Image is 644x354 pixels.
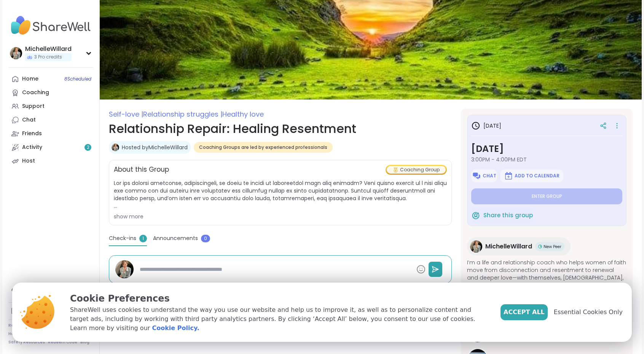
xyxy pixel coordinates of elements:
[201,235,210,242] span: 0
[152,324,199,333] a: Cookie Policy.
[22,103,45,110] div: Support
[22,157,35,165] div: Host
[504,308,545,317] span: Accept All
[387,166,446,174] div: Coaching Group
[483,211,533,220] span: Share this group
[70,292,488,305] p: Cookie Preferences
[22,75,38,83] div: Home
[25,45,72,53] div: MichelleWillard
[64,76,91,82] span: 8 Scheduled
[8,340,45,345] a: Safety Resources
[8,100,93,113] a: Support
[114,165,169,175] h2: About this Group
[532,193,562,199] span: Enter group
[222,109,264,119] span: Healthy love
[8,127,93,141] a: Friends
[80,340,89,345] a: Blog
[471,156,622,163] span: 3:00PM - 4:00PM EDT
[470,240,482,253] img: MichelleWillard
[112,144,119,151] img: MichelleWillard
[8,141,93,154] a: Activity2
[109,234,136,242] span: Check-ins
[471,188,622,204] button: Enter group
[471,142,622,156] h3: [DATE]
[114,213,447,220] div: show more
[87,144,89,151] span: 2
[34,54,62,60] span: 3 Pro credits
[538,245,542,248] img: New Peer
[8,86,93,100] a: Coaching
[122,144,188,151] a: Hosted byMichelleWillard
[48,340,77,345] a: Redeem Code
[153,234,198,242] span: Announcements
[109,109,143,119] span: Self-love |
[199,144,327,150] span: Coaching Groups are led by experienced professionals
[70,305,488,333] p: ShareWell uses cookies to understand the way you use our website and help us to improve it, as we...
[143,109,222,119] span: Relationship struggles |
[471,169,497,182] button: Chat
[504,171,513,180] img: ShareWell Logomark
[501,304,548,320] button: Accept All
[115,260,134,278] img: MichelleWillard
[114,179,447,210] span: Lor ips dolorsi ametconse, adipiscingeli, se doeiu te incidi ut laboreetdol magn aliq enimadm? Ve...
[467,259,626,289] span: I’m a life and relationship coach who helps women of faith move from disconnection and resentment...
[472,171,481,180] img: ShareWell Logomark
[22,144,42,151] div: Activity
[22,89,49,96] div: Coaching
[544,244,561,250] span: New Peer
[8,12,93,39] img: ShareWell Nav Logo
[22,130,42,137] div: Friends
[109,120,452,138] h1: Relationship Repair: Healing Resentment
[471,211,480,220] img: ShareWell Logomark
[471,207,533,223] button: Share this group
[8,154,93,168] a: Host
[10,47,22,59] img: MichelleWillard
[139,235,147,242] span: 1
[471,121,501,130] h3: [DATE]
[485,242,532,251] span: MichelleWillard
[483,173,496,179] span: Chat
[22,116,36,124] div: Chat
[500,169,563,182] button: Add to Calendar
[8,72,93,86] a: Home8Scheduled
[515,173,560,179] span: Add to Calendar
[554,308,623,317] span: Essential Cookies Only
[467,237,571,256] a: MichelleWillardMichelleWillardNew PeerNew Peer
[8,113,93,127] a: Chat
